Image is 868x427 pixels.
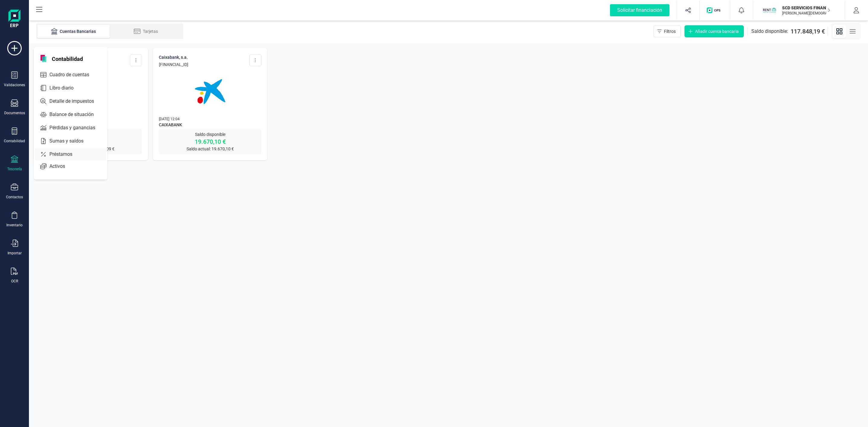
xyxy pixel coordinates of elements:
[707,7,723,13] img: Logo de OPS
[159,117,180,121] span: [DATE] 12:04
[760,1,838,20] button: SCSCD SERVICIOS FINANCIEROS SL[PERSON_NAME][DEMOGRAPHIC_DATA][DEMOGRAPHIC_DATA]
[4,111,25,115] div: Documentos
[8,251,22,256] div: Importar
[703,1,726,20] button: Logo de OPS
[695,28,739,34] span: Añadir cuenta bancaria
[7,167,22,171] div: Tesorería
[159,137,261,146] p: 19.670,10 €
[47,111,105,118] span: Balance de situación
[122,28,170,34] div: Tarjetas
[159,131,261,137] p: Saldo disponible
[159,146,261,152] p: Saldo actual: 19.670,10 €
[763,4,776,17] img: SC
[791,27,825,36] span: 117.848,19 €
[684,25,744,37] button: Añadir cuenta bancaria
[4,139,25,143] div: Contabilidad
[48,55,86,62] span: Contabilidad
[6,195,23,199] div: Contactos
[47,163,76,170] span: Activos
[751,28,788,35] span: Saldo disponible:
[159,122,261,129] span: CAIXABANK
[782,11,830,16] p: [PERSON_NAME][DEMOGRAPHIC_DATA][DEMOGRAPHIC_DATA]
[603,1,677,20] button: Solicitar financiación
[4,83,25,87] div: Validaciones
[6,223,23,228] div: Inventario
[47,84,84,92] span: Libro diario
[159,54,188,60] p: CAIXABANK, S.A.
[47,137,94,145] span: Sumas y saldos
[159,61,188,68] p: [FINANCIAL_ID]
[47,98,105,105] span: Detalle de impuestos
[664,28,676,34] span: Filtros
[11,279,18,284] div: OCR
[47,151,83,158] span: Préstamos
[782,5,830,11] p: SCD SERVICIOS FINANCIEROS SL
[610,4,669,16] div: Solicitar financiación
[47,124,106,131] span: Pérdidas y ganancias
[47,71,100,78] span: Cuadro de cuentas
[653,25,681,37] button: Filtros
[8,10,20,29] img: Logo Finanedi
[49,28,98,34] div: Cuentas Bancarias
